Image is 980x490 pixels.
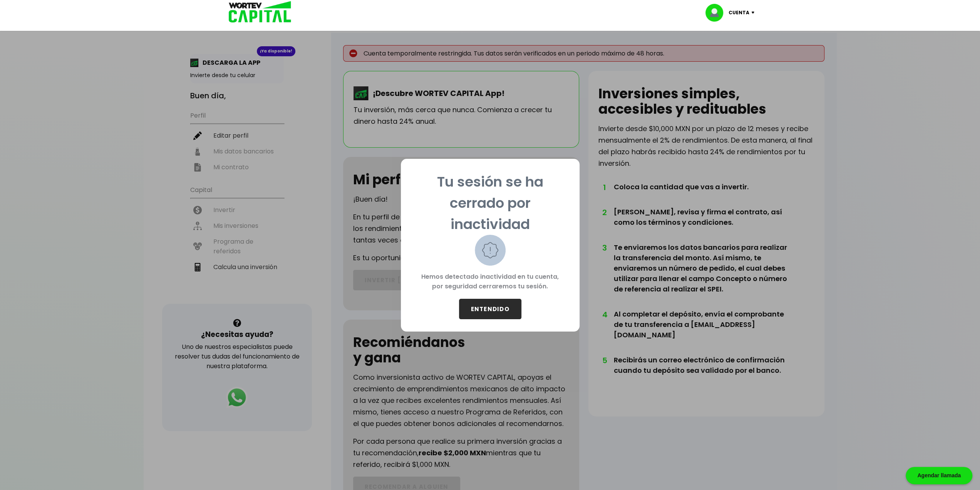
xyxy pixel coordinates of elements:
[459,299,521,319] button: ENTENDIDO
[705,4,729,22] img: profile-image
[749,12,760,14] img: icon-down
[906,467,972,484] div: Agendar llamada
[475,235,506,266] img: warning
[413,171,567,235] p: Tu sesión se ha cerrado por inactividad
[413,266,567,299] p: Hemos detectado inactividad en tu cuenta, por seguridad cerraremos tu sesión.
[729,7,749,19] p: Cuenta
